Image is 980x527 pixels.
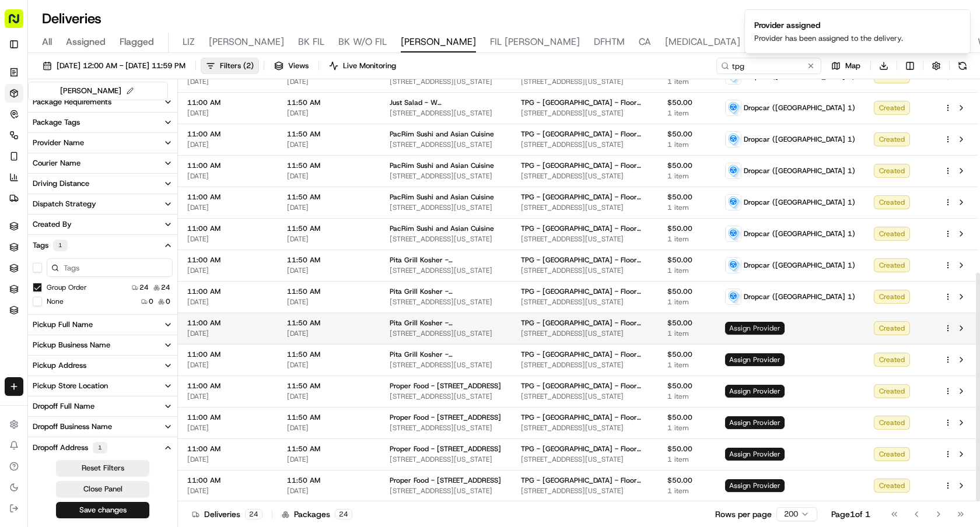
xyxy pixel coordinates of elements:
[390,413,501,422] span: Proper Food - [STREET_ADDRESS]
[187,171,268,181] span: [DATE]
[401,35,476,49] span: [PERSON_NAME]
[187,255,268,265] span: 11:00 AM
[56,460,149,476] button: Reset Filters
[744,229,855,238] span: Dropcar ([GEOGRAPHIC_DATA] 1)
[33,340,110,350] div: Pickup Business Name
[287,234,371,244] span: [DATE]
[47,297,64,306] label: None
[187,161,268,170] span: 11:00 AM
[28,174,177,194] button: Driving Distance
[390,234,502,244] span: [STREET_ADDRESS][US_STATE]
[725,479,785,492] span: Assign Provider
[23,229,89,241] span: Knowledge Base
[33,319,93,330] div: Pickup Full Name
[744,135,855,144] span: Dropcar ([GEOGRAPHIC_DATA] 1)
[28,396,177,416] button: Dropoff Full Name
[725,353,785,366] span: Assign Provider
[282,508,352,520] div: Packages
[33,360,86,371] div: Pickup Address
[269,58,314,74] button: Views
[23,181,33,191] img: 1736555255976-a54dd68f-1ca7-489b-9aae-adbdc363a1c4
[187,413,268,422] span: 11:00 AM
[33,401,94,412] div: Dropoff Full Name
[521,360,649,370] span: [STREET_ADDRESS][US_STATE]
[521,129,649,139] span: TPG - [GEOGRAPHIC_DATA] - Floor 23rd Floor
[28,113,177,132] button: Package Tags
[744,198,855,207] span: Dropcar ([GEOGRAPHIC_DATA] 1)
[287,255,371,265] span: 11:50 AM
[287,266,371,275] span: [DATE]
[187,108,268,118] span: [DATE]
[287,392,371,401] span: [DATE]
[754,33,903,44] div: Provider has been assigned to the delivery.
[187,77,268,86] span: [DATE]
[390,255,502,265] span: Pita Grill Kosher - [GEOGRAPHIC_DATA]
[521,203,649,212] span: [STREET_ADDRESS][US_STATE]
[287,297,371,307] span: [DATE]
[521,455,649,464] span: [STREET_ADDRESS][US_STATE]
[36,181,96,190] span: Klarizel Pensader
[287,329,371,338] span: [DATE]
[187,423,268,433] span: [DATE]
[715,508,772,520] p: Rows per page
[667,161,706,170] span: $50.00
[12,111,33,132] img: 1736555255976-a54dd68f-1ca7-489b-9aae-adbdc363a1c4
[99,181,103,190] span: •
[287,192,371,202] span: 11:50 AM
[521,329,649,338] span: [STREET_ADDRESS][US_STATE]
[7,224,94,245] a: 📗Knowledge Base
[390,171,502,181] span: [STREET_ADDRESS][US_STATE]
[12,12,35,35] img: Nash
[390,444,501,454] span: Proper Food - [STREET_ADDRESS]
[390,360,502,370] span: [STREET_ADDRESS][US_STATE]
[521,234,649,244] span: [STREET_ADDRESS][US_STATE]
[28,376,177,396] button: Pickup Store Location
[390,297,502,307] span: [STREET_ADDRESS][US_STATE]
[110,229,187,241] span: API Documentation
[33,381,108,391] div: Pickup Store Location
[726,289,741,304] img: drop_car_logo.png
[187,297,268,307] span: [DATE]
[521,77,649,86] span: [STREET_ADDRESS][US_STATE]
[209,35,284,49] span: [PERSON_NAME]
[287,98,371,107] span: 11:50 AM
[831,508,870,520] div: Page 1 of 1
[390,192,494,202] span: PacRim Sushi and Asian Cuisine
[667,140,706,149] span: 1 item
[287,423,371,433] span: [DATE]
[826,58,866,74] button: Map
[594,35,625,49] span: DFHTM
[390,108,502,118] span: [STREET_ADDRESS][US_STATE]
[754,19,903,31] div: Provider assigned
[521,98,649,107] span: TPG - [GEOGRAPHIC_DATA] - Floor 26th Floor
[187,329,268,338] span: [DATE]
[28,315,177,335] button: Pickup Full Name
[726,258,741,273] img: drop_car_logo.png
[12,152,78,161] div: Past conversations
[187,455,268,464] span: [DATE]
[287,77,371,86] span: [DATE]
[187,287,268,296] span: 11:00 AM
[12,230,21,240] div: 📗
[845,61,860,71] span: Map
[390,140,502,149] span: [STREET_ADDRESS][US_STATE]
[667,224,706,233] span: $50.00
[298,35,324,49] span: BK FIL
[725,322,785,335] span: Assign Provider
[24,111,45,132] img: 1724597045416-56b7ee45-8013-43a0-a6f9-03cb97ddad50
[287,455,371,464] span: [DATE]
[667,108,706,118] span: 1 item
[187,350,268,359] span: 11:00 AM
[667,203,706,212] span: 1 item
[324,58,401,74] button: Live Monitoring
[667,77,706,86] span: 1 item
[60,85,136,97] div: [PERSON_NAME]
[37,58,191,74] button: [DATE] 12:00 AM - [DATE] 11:59 PM
[667,392,706,401] span: 1 item
[667,413,706,422] span: $50.00
[667,423,706,433] span: 1 item
[287,129,371,139] span: 11:50 AM
[521,413,649,422] span: TPG - [GEOGRAPHIC_DATA] - Floor 24
[47,283,87,292] label: Group Order
[390,318,502,328] span: Pita Grill Kosher - [GEOGRAPHIC_DATA]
